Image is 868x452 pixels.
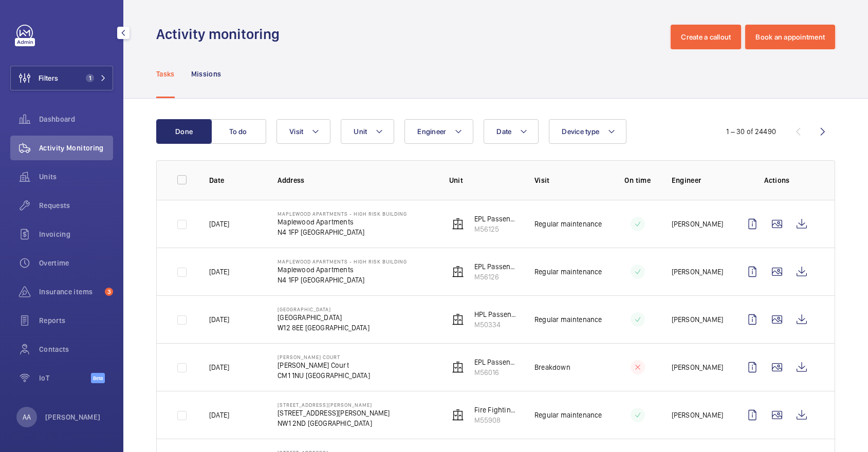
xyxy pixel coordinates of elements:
[156,69,175,79] p: Tasks
[278,211,407,217] p: Maplewood Apartments - High Risk Building
[276,119,330,144] button: Visit
[484,119,539,144] button: Date
[209,219,229,229] p: [DATE]
[278,402,390,408] p: [STREET_ADDRESS][PERSON_NAME]
[39,200,113,211] span: Requests
[278,354,370,360] p: [PERSON_NAME] Court
[278,265,407,275] p: Maplewood Apartments
[39,73,58,83] span: Filters
[474,405,519,415] p: Fire Fighting - EPL Passenger Lift
[474,367,519,378] p: M56016
[534,410,602,420] p: Regular maintenance
[209,410,229,420] p: [DATE]
[39,229,113,239] span: Invoicing
[341,119,394,144] button: Unit
[156,25,286,44] h1: Activity monitoring
[209,175,261,185] p: Date
[534,314,602,325] p: Regular maintenance
[23,412,31,422] p: AA
[39,172,113,182] span: Units
[10,66,113,90] button: Filters1
[672,267,723,277] p: [PERSON_NAME]
[672,362,723,372] p: [PERSON_NAME]
[278,408,390,418] p: [STREET_ADDRESS][PERSON_NAME]
[39,258,113,268] span: Overtime
[39,373,91,383] span: IoT
[209,362,229,372] p: [DATE]
[278,306,370,312] p: [GEOGRAPHIC_DATA]
[404,119,473,144] button: Engineer
[209,314,229,325] p: [DATE]
[278,258,407,265] p: Maplewood Apartments - High Risk Building
[449,175,519,185] p: Unit
[91,373,105,383] span: Beta
[278,323,370,333] p: W12 8EE [GEOGRAPHIC_DATA]
[474,261,519,272] p: EPL Passenger Lift No 2
[549,119,626,144] button: Device type
[452,266,464,278] img: elevator.svg
[474,309,519,319] p: HPL Passenger Lift
[534,362,570,372] p: Breakdown
[39,315,113,326] span: Reports
[278,418,390,428] p: NW1 2ND [GEOGRAPHIC_DATA]
[474,272,519,282] p: M56126
[672,410,723,420] p: [PERSON_NAME]
[745,25,835,49] button: Book an appointment
[474,214,519,224] p: EPL Passenger Lift No 1
[452,361,464,373] img: elevator.svg
[278,360,370,370] p: [PERSON_NAME] Court
[672,175,724,185] p: Engineer
[278,217,407,227] p: Maplewood Apartments
[156,119,212,144] button: Done
[496,127,511,136] span: Date
[211,119,266,144] button: To do
[740,175,814,185] p: Actions
[474,319,519,330] p: M50334
[39,287,101,297] span: Insurance items
[534,267,602,277] p: Regular maintenance
[562,127,599,136] span: Device type
[620,175,655,185] p: On time
[474,415,519,425] p: M55908
[534,175,604,185] p: Visit
[45,412,101,422] p: [PERSON_NAME]
[672,314,723,325] p: [PERSON_NAME]
[672,219,723,229] p: [PERSON_NAME]
[289,127,303,136] span: Visit
[278,370,370,381] p: CM1 1NU [GEOGRAPHIC_DATA]
[474,357,519,367] p: EPL Passenger Lift
[534,219,602,229] p: Regular maintenance
[39,344,113,354] span: Contacts
[417,127,446,136] span: Engineer
[278,275,407,285] p: N4 1FP [GEOGRAPHIC_DATA]
[278,175,432,185] p: Address
[86,74,94,82] span: 1
[354,127,367,136] span: Unit
[452,409,464,421] img: elevator.svg
[452,218,464,230] img: elevator.svg
[726,126,776,137] div: 1 – 30 of 24490
[278,312,370,323] p: [GEOGRAPHIC_DATA]
[278,227,407,237] p: N4 1FP [GEOGRAPHIC_DATA]
[452,313,464,326] img: elevator.svg
[209,267,229,277] p: [DATE]
[39,143,113,153] span: Activity Monitoring
[191,69,221,79] p: Missions
[474,224,519,234] p: M56125
[671,25,741,49] button: Create a callout
[39,114,113,124] span: Dashboard
[105,288,113,296] span: 3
